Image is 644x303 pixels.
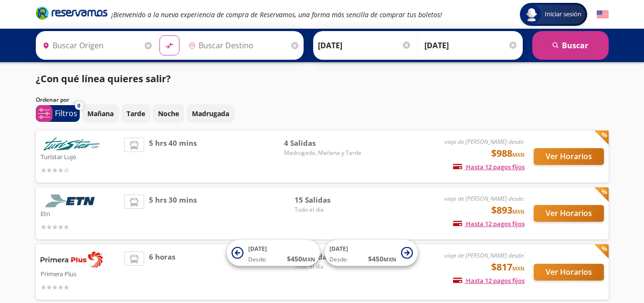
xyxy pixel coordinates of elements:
[383,256,396,263] small: MXN
[248,255,267,264] span: Desde:
[39,33,143,57] input: Buscar Origen
[284,149,361,157] span: Madrugada, Mañana y Tarde
[36,72,171,86] p: ¿Con qué línea quieres salir?
[491,146,525,161] span: $988
[55,108,77,119] p: Filtros
[77,102,80,110] span: 0
[248,245,267,253] span: [DATE]
[512,151,525,158] small: MXN
[453,276,525,285] span: Hasta 12 pagos fijos
[41,207,120,219] p: Etn
[36,105,80,122] button: 0Filtros
[41,151,120,162] p: Turistar Lujo
[453,219,525,228] span: Hasta 12 pagos fijos
[329,245,348,253] span: [DATE]
[444,195,525,203] em: viaje de [PERSON_NAME] desde:
[41,268,120,279] p: Primera Plus
[41,195,103,207] img: Etn
[424,33,518,57] input: Opcional
[185,33,289,57] input: Buscar Destino
[295,195,361,206] span: 15 Salidas
[192,108,229,119] p: Madrugada
[512,265,525,272] small: MXN
[491,260,525,274] span: $817
[127,108,145,119] p: Tarde
[284,138,361,149] span: 4 Salidas
[158,108,179,119] p: Noche
[534,148,604,165] button: Ver Horarios
[149,195,197,232] span: 5 hrs 30 mins
[532,31,609,60] button: Buscar
[318,33,412,57] input: Elegir Fecha
[121,104,150,123] button: Tarde
[329,255,348,264] span: Desde:
[534,205,604,222] button: Ver Horarios
[287,254,315,264] span: $ 450
[153,104,184,123] button: Noche
[512,208,525,215] small: MXN
[82,104,119,123] button: Mañana
[325,240,418,266] button: [DATE]Desde:$450MXN
[534,264,604,281] button: Ver Horarios
[111,10,442,19] em: ¡Bienvenido a la nueva experiencia de compra de Reservamos, una forma más sencilla de comprar tus...
[368,254,396,264] span: $ 450
[41,251,103,268] img: Primera Plus
[597,9,609,21] button: English
[41,138,103,151] img: Turistar Lujo
[444,138,525,146] em: viaje de [PERSON_NAME] desde:
[302,256,315,263] small: MXN
[36,6,107,20] i: Brand Logo
[541,10,585,19] span: Iniciar sesión
[149,138,197,175] span: 5 hrs 40 mins
[36,6,107,23] a: Brand Logo
[444,251,525,260] em: viaje de [PERSON_NAME] desde:
[295,262,361,271] span: Todo el día
[453,162,525,171] span: Hasta 12 pagos fijos
[295,206,361,214] span: Todo el día
[491,203,525,217] span: $893
[87,108,114,119] p: Mañana
[187,104,234,123] button: Madrugada
[227,240,320,266] button: [DATE]Desde:$450MXN
[36,96,69,104] p: Ordenar por
[149,251,175,292] span: 6 horas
